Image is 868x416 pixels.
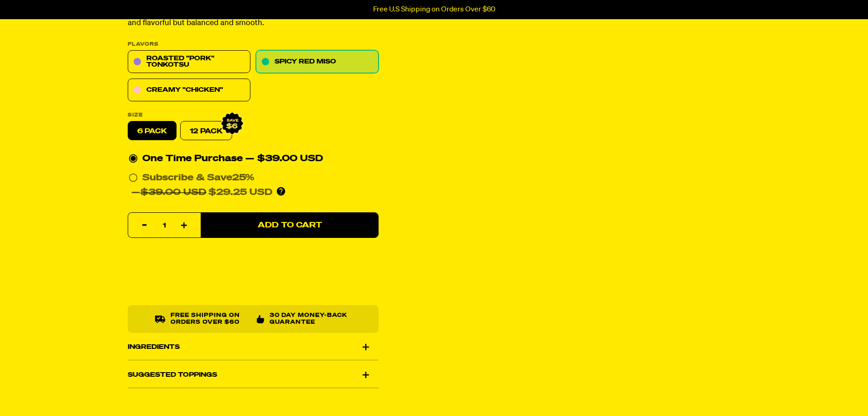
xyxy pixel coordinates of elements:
input: quantity [134,213,195,239]
div: One Time Purchase [129,152,378,166]
div: — $29.25 USD [131,185,272,200]
span: Add to Cart [257,221,322,229]
a: Creamy "Chicken" [128,79,250,102]
del: $39.00 USD [140,188,206,197]
button: Add to Cart [201,213,379,238]
label: Size [128,113,379,118]
div: Suggested Toppings [128,363,379,388]
a: Spicy Red Miso [256,51,379,74]
label: 6 pack [128,121,177,141]
div: Subscribe & Save [142,171,255,185]
a: Roasted "Pork" Tonkotsu [128,51,250,74]
div: — $39.00 USD [245,152,323,166]
span: 25% [232,174,255,183]
a: 12 Pack [180,121,232,141]
div: Ingredients [128,334,379,360]
p: Free U.S Shipping on Orders Over $60 [373,5,495,14]
p: 30 Day Money-Back Guarantee [270,313,351,326]
p: Flavors [128,42,379,47]
p: Free shipping on orders over $60 [170,313,249,326]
